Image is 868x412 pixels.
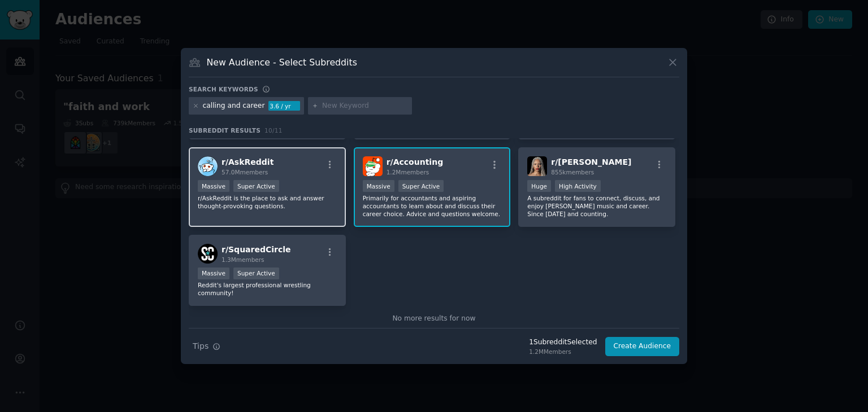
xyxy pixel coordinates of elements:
[189,85,258,93] h3: Search keywords
[605,337,680,356] button: Create Audience
[189,336,224,356] button: Tips
[233,180,279,192] div: Super Active
[363,194,502,218] p: Primarily for accountants and aspiring accountants to learn about and discuss their career choice...
[387,169,429,176] span: 1.2M members
[189,314,679,324] div: No more results for now
[529,348,597,356] div: 1.2M Members
[264,127,283,134] span: 10 / 11
[322,101,408,111] input: New Keyword
[198,156,218,176] img: AskReddit
[203,101,265,111] div: calling and career
[268,101,300,111] div: 3.6 / yr
[198,244,218,264] img: SquaredCircle
[527,194,666,218] p: A subreddit for fans to connect, discuss, and enjoy [PERSON_NAME] music and career. Since [DATE] ...
[363,156,383,176] img: Accounting
[555,180,601,192] div: High Activity
[222,157,274,166] span: r/ AskReddit
[198,180,229,192] div: Massive
[198,268,229,279] div: Massive
[387,157,444,166] span: r/ Accounting
[527,180,551,192] div: Huge
[529,338,597,348] div: 1 Subreddit Selected
[363,180,394,192] div: Massive
[222,169,268,176] span: 57.0M members
[189,324,679,338] div: Need more communities?
[207,56,357,68] h3: New Audience - Select Subreddits
[222,256,264,263] span: 1.3M members
[527,156,547,176] img: beyonce
[189,126,261,134] span: Subreddit Results
[551,157,631,166] span: r/ [PERSON_NAME]
[551,169,594,176] span: 855k members
[193,340,209,352] span: Tips
[222,245,291,254] span: r/ SquaredCircle
[198,281,337,297] p: Reddit's largest professional wrestling community!
[398,180,444,192] div: Super Active
[233,268,279,279] div: Super Active
[198,194,337,210] p: r/AskReddit is the place to ask and answer thought-provoking questions.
